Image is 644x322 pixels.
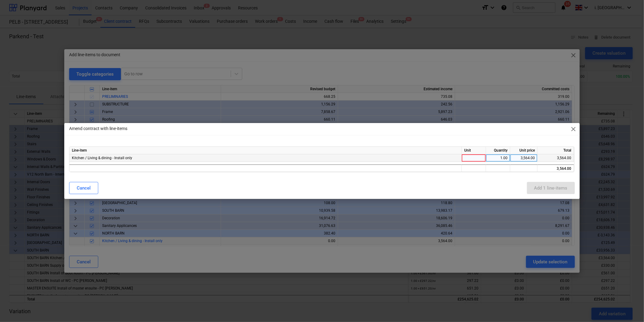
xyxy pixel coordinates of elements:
span: close [570,125,577,133]
button: Cancel [69,182,98,194]
div: 3,564.00 [538,164,574,172]
div: 3,564.00 [538,154,574,162]
div: Quantity [486,147,510,154]
div: Cancel [77,184,91,192]
iframe: Chat Widget [614,293,644,322]
div: 3,564.00 [513,154,535,162]
div: Unit price [510,147,538,154]
div: Kitchen / Living & dining - Install only [69,154,462,162]
div: 1.00 [488,154,508,162]
div: Total [538,147,574,154]
p: Amend contract with line-items [69,125,127,132]
div: Line-item [69,147,462,154]
div: Unit [462,147,486,154]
